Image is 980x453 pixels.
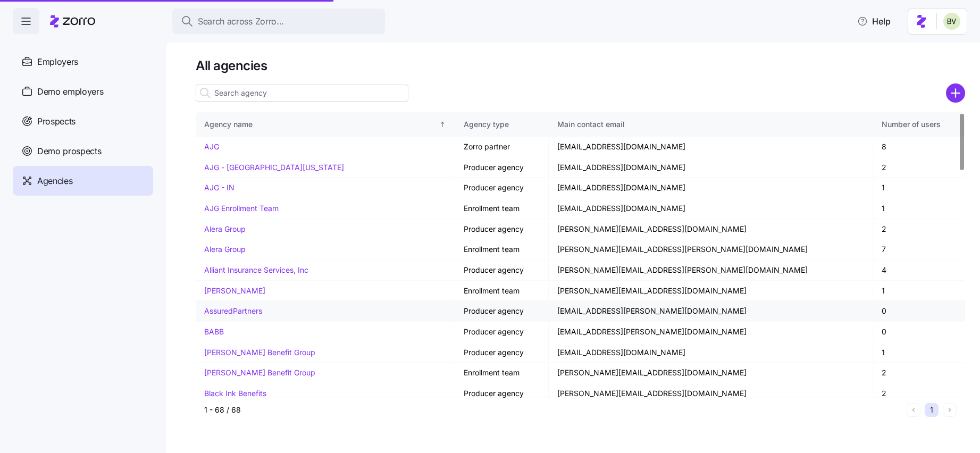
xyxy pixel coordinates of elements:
a: Alera Group [204,224,246,233]
a: Demo prospects [13,136,153,166]
td: 1 [873,281,965,301]
a: Alliant Insurance Services, Inc [204,265,308,274]
a: Prospects [13,106,153,136]
td: Producer agency [455,322,549,342]
div: Number of users [882,119,957,130]
a: [PERSON_NAME] [204,286,265,295]
td: 7 [873,239,965,260]
div: Agency type [464,119,540,130]
span: Employers [37,55,78,69]
a: AJG - [GEOGRAPHIC_DATA][US_STATE] [204,163,344,172]
span: Search across Zorro... [198,15,284,28]
td: 2 [873,383,965,404]
td: [EMAIL_ADDRESS][DOMAIN_NAME] [549,137,873,157]
td: 1 [873,178,965,198]
a: AJG - IN [204,183,234,192]
td: Producer agency [455,301,549,322]
td: Enrollment team [455,363,549,383]
a: AssuredPartners [204,306,262,315]
td: Zorro partner [455,137,549,157]
div: Main contact email [557,119,864,130]
button: Previous page [907,403,920,417]
div: Agency name [204,119,437,130]
td: [EMAIL_ADDRESS][DOMAIN_NAME] [549,178,873,198]
td: 2 [873,363,965,383]
a: AJG [204,142,219,151]
td: 2 [873,157,965,178]
td: Producer agency [455,342,549,363]
td: [EMAIL_ADDRESS][PERSON_NAME][DOMAIN_NAME] [549,301,873,322]
td: Producer agency [455,383,549,404]
td: Producer agency [455,178,549,198]
td: 1 [873,198,965,219]
input: Search agency [196,85,408,102]
td: Enrollment team [455,281,549,301]
td: Producer agency [455,157,549,178]
span: Demo prospects [37,145,102,158]
a: Black Ink Benefits [204,389,266,398]
div: Sorted ascending [439,121,446,128]
span: Agencies [37,174,72,188]
td: [EMAIL_ADDRESS][DOMAIN_NAME] [549,198,873,219]
button: Help [849,11,899,32]
td: [PERSON_NAME][EMAIL_ADDRESS][PERSON_NAME][DOMAIN_NAME] [549,239,873,260]
td: [PERSON_NAME][EMAIL_ADDRESS][DOMAIN_NAME] [549,363,873,383]
td: Producer agency [455,219,549,240]
a: Alera Group [204,245,246,254]
td: [PERSON_NAME][EMAIL_ADDRESS][DOMAIN_NAME] [549,281,873,301]
td: Enrollment team [455,239,549,260]
th: Agency nameSorted ascending [196,112,455,137]
h1: All agencies [196,57,965,74]
button: 1 [925,403,939,417]
div: 1 - 68 / 68 [204,405,902,415]
td: 8 [873,137,965,157]
a: [PERSON_NAME] Benefit Group [204,368,315,377]
td: 0 [873,322,965,342]
td: [PERSON_NAME][EMAIL_ADDRESS][DOMAIN_NAME] [549,383,873,404]
a: Employers [13,47,153,77]
a: [PERSON_NAME] Benefit Group [204,348,315,357]
a: AJG Enrollment Team [204,204,279,213]
td: [EMAIL_ADDRESS][DOMAIN_NAME] [549,157,873,178]
button: Search across Zorro... [172,9,385,34]
td: [PERSON_NAME][EMAIL_ADDRESS][DOMAIN_NAME] [549,219,873,240]
a: Agencies [13,166,153,196]
td: [EMAIL_ADDRESS][PERSON_NAME][DOMAIN_NAME] [549,322,873,342]
img: 676487ef2089eb4995defdc85707b4f5 [943,13,960,30]
td: Enrollment team [455,198,549,219]
td: 1 [873,342,965,363]
svg: add icon [946,83,965,103]
td: [PERSON_NAME][EMAIL_ADDRESS][PERSON_NAME][DOMAIN_NAME] [549,260,873,281]
button: Next page [943,403,957,417]
td: Producer agency [455,260,549,281]
td: [EMAIL_ADDRESS][DOMAIN_NAME] [549,342,873,363]
td: 2 [873,219,965,240]
span: Demo employers [37,85,104,98]
a: BABB [204,327,224,336]
span: Help [857,15,891,28]
td: 4 [873,260,965,281]
a: Demo employers [13,77,153,106]
td: 0 [873,301,965,322]
span: Prospects [37,115,76,128]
